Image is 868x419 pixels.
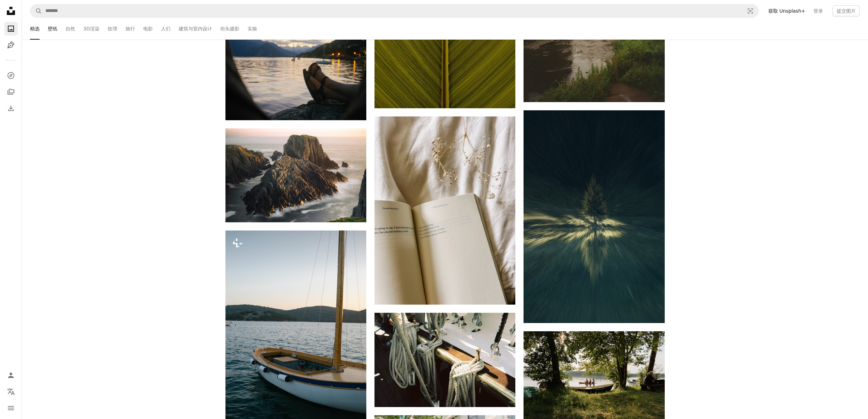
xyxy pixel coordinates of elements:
[374,357,515,363] a: 木船栏杆上的卷绳
[4,4,18,19] a: 首页 — Unsplash
[833,5,860,16] button: 提交图片
[524,110,664,323] img: 田野中的一棵树，光线充足。
[126,26,135,31] font: 旅行
[524,213,664,220] a: 田野中的一棵树，光线充足。
[4,368,18,382] a: 登录 / 注册
[225,14,366,120] img: 黄昏时分，一个人的双脚在平静的湖边休息。
[374,116,515,305] img: 打开的书，上面有白色织物上的干花
[225,64,366,70] a: 黄昏时分，一个人的双脚在平静的湖边休息。
[225,333,366,339] a: 一艘小帆船漂浮在岸边平静的水面上。
[4,401,18,415] button: 菜单
[83,18,100,40] a: 3D渲染
[764,5,809,16] a: 获取 Unsplash+
[225,172,366,178] a: 崎岖的海岸岩层，海浪拍打
[4,101,18,115] a: 下载历史记录
[108,26,117,31] font: 纹理
[225,128,366,222] img: 崎岖的海岸岩层，海浪拍打
[4,22,18,36] a: 照片
[4,38,18,52] a: 插图
[813,8,823,14] font: 登录
[48,18,57,40] a: 壁纸
[65,18,75,40] a: 自然
[248,26,257,31] font: 实验
[220,18,239,40] a: 街头摄影
[161,18,171,40] a: 人们
[524,375,664,381] a: 人们在平静的湖面上划船
[83,26,100,31] font: 3D渲染
[4,385,18,399] button: 语言
[143,18,153,40] a: 电影
[374,207,515,213] a: 打开的书，上面有白色织物上的干花
[220,26,239,31] font: 街头摄影
[248,18,257,40] a: 实验
[30,4,42,17] button: 搜索 Unsplash
[48,26,57,31] font: 壁纸
[126,18,135,40] a: 旅行
[108,18,117,40] a: 纹理
[179,26,212,31] font: 建筑与室内设计
[374,313,515,407] img: 木船栏杆上的卷绳
[161,26,171,31] font: 人们
[143,26,153,31] font: 电影
[837,8,856,14] font: 提交图片
[30,4,759,18] form: 在全站范围内查找视觉效果
[179,18,212,40] a: 建筑与室内设计
[809,5,827,16] a: 登录
[4,85,18,99] a: 收藏
[742,4,759,17] button: 视觉搜索
[4,69,18,82] a: 探索
[768,8,805,14] font: 获取 Unsplash+
[65,26,75,31] font: 自然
